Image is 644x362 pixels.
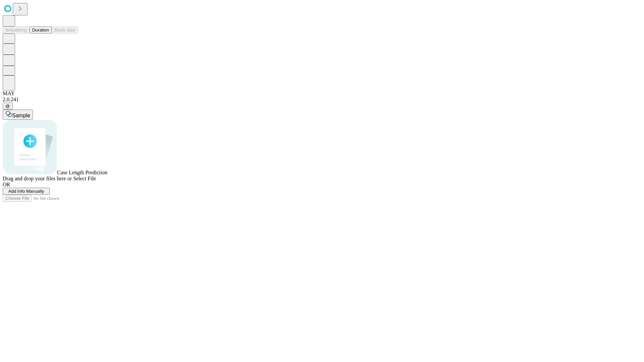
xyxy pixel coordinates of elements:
[3,110,33,120] button: Sample
[3,26,30,34] button: Smoothing
[57,170,107,175] span: Case Length Prediction
[3,103,13,110] button: @
[3,182,10,187] span: OR
[3,97,641,103] div: 2.0.241
[52,26,78,34] button: Block Size
[73,176,96,181] span: Select File
[8,189,44,194] span: Add Info Manually
[3,90,641,97] div: MAY
[12,113,30,118] span: Sample
[3,188,50,195] button: Add Info Manually
[30,26,52,34] button: Duration
[3,176,72,181] span: Drag and drop your files here or
[5,104,10,109] span: @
